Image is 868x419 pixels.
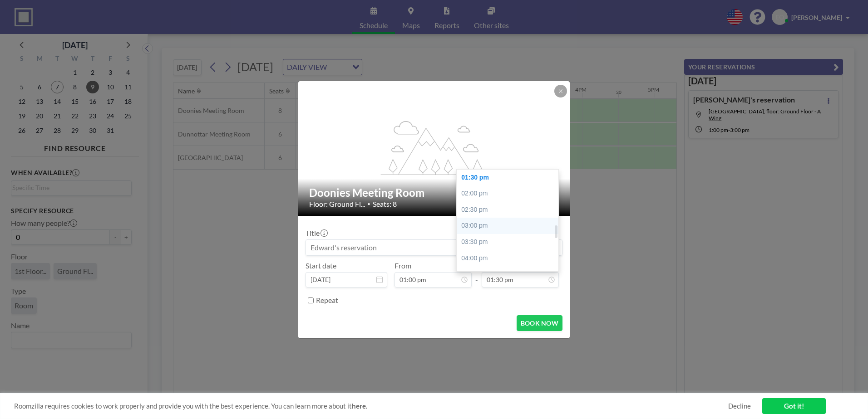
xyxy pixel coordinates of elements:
[306,240,562,255] input: Edward's reservation
[457,266,563,283] div: 04:30 pm
[367,200,370,207] span: •
[14,402,728,410] span: Roomzilla requires cookies to work properly and provide you with the best experience. You can lea...
[306,261,336,270] label: Start date
[762,398,826,414] a: Got it!
[306,229,327,238] label: Title
[395,261,411,270] label: From
[316,296,338,305] label: Repeat
[457,250,563,267] div: 04:00 pm
[309,186,560,200] h2: Doonies Meeting Room
[381,120,488,175] g: flex-grow: 1.2;
[352,402,367,410] a: here.
[457,170,563,186] div: 01:30 pm
[457,234,563,250] div: 03:30 pm
[457,218,563,234] div: 03:00 pm
[475,264,478,284] span: -
[517,315,562,331] button: BOOK NOW
[309,200,365,209] span: Floor: Ground Fl...
[373,200,397,209] span: Seats: 8
[457,185,563,202] div: 02:00 pm
[728,402,751,410] a: Decline
[457,202,563,218] div: 02:30 pm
